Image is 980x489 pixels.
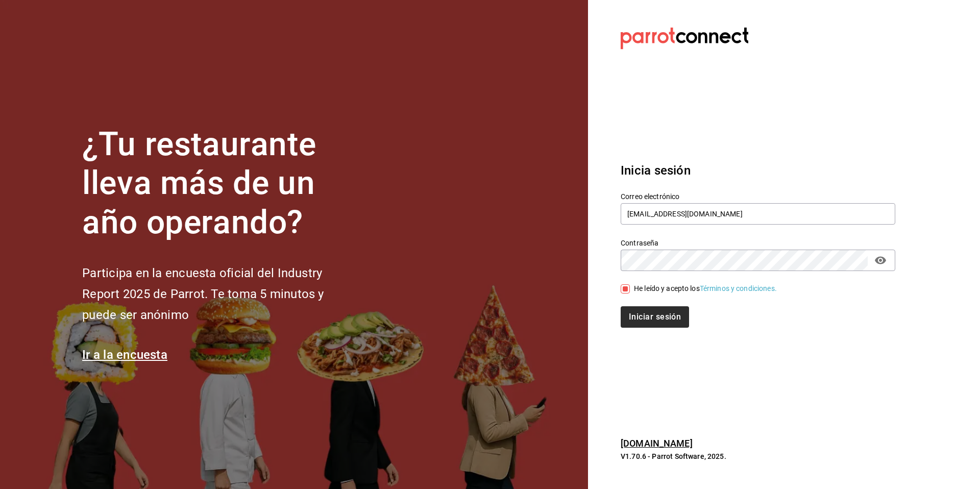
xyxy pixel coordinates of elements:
label: Contraseña [621,239,895,246]
h2: Participa en la encuesta oficial del Industry Report 2025 de Parrot. Te toma 5 minutos y puede se... [82,263,358,325]
button: passwordField [872,252,889,269]
input: Ingresa tu correo electrónico [621,203,895,225]
div: He leído y acepto los [634,283,777,294]
button: Iniciar sesión [621,306,689,328]
label: Correo electrónico [621,192,895,200]
h1: ¿Tu restaurante lleva más de un año operando? [82,125,358,242]
p: V1.70.6 - Parrot Software, 2025. [621,451,895,461]
a: [DOMAIN_NAME] [621,438,693,449]
a: Términos y condiciones. [700,284,777,292]
h3: Inicia sesión [621,161,895,180]
a: Ir a la encuesta [82,348,167,362]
